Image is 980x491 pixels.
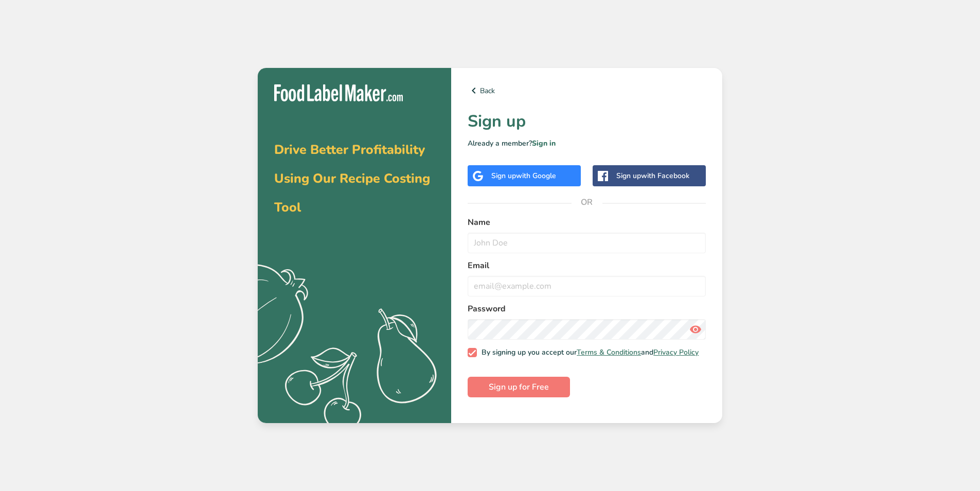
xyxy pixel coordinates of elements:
label: Name [468,216,706,229]
label: Email [468,259,706,272]
span: Sign up for Free [489,381,549,393]
p: Already a member? [468,138,706,149]
label: Password [468,303,706,315]
h1: Sign up [468,109,706,134]
span: with Facebook [641,171,689,181]
a: Sign in [532,138,556,148]
span: By signing up you accept our and [477,348,699,357]
div: Sign up [616,170,689,181]
input: John Doe [468,233,706,253]
a: Privacy Policy [653,347,699,357]
span: with Google [516,171,556,181]
img: Food Label Maker [274,84,403,101]
button: Sign up for Free [468,377,570,397]
a: Back [468,84,706,97]
span: Drive Better Profitability Using Our Recipe Costing Tool [274,141,430,216]
div: Sign up [491,170,556,181]
input: email@example.com [468,276,706,296]
a: Terms & Conditions [577,347,641,357]
span: OR [572,187,602,218]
